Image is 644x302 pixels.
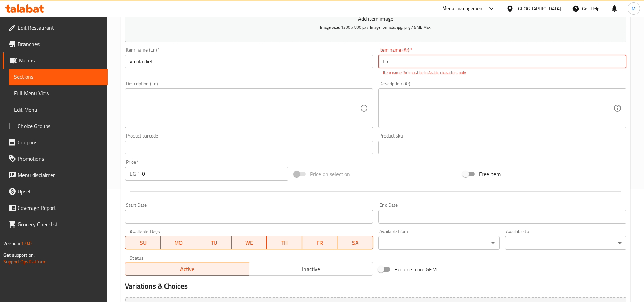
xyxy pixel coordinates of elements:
[632,5,636,12] span: M
[3,200,108,216] a: Coverage Report
[378,55,626,68] input: Enter name Ar
[163,238,193,248] span: MO
[125,281,626,291] h2: Variations & Choices
[128,264,246,274] span: Active
[383,70,622,76] p: Item name (Ar) must be in Arabic characters only
[252,264,370,274] span: Inactive
[14,105,102,114] span: Edit Menu
[479,170,501,178] span: Free item
[125,141,373,154] input: Please enter product barcode
[125,236,161,249] button: SU
[14,73,102,81] span: Sections
[305,238,335,248] span: FR
[3,52,108,69] a: Menus
[18,24,102,32] span: Edit Restaurant
[505,236,626,250] div: ​
[125,55,373,68] input: Enter name En
[3,250,35,259] span: Get support on:
[18,122,102,130] span: Choice Groups
[234,238,264,248] span: WE
[161,236,196,249] button: MO
[340,238,370,248] span: SA
[3,36,108,52] a: Branches
[3,19,108,36] a: Edit Restaurant
[199,238,229,248] span: TU
[3,239,20,248] span: Version:
[9,85,108,101] a: Full Menu View
[142,167,288,181] input: Please enter price
[310,170,350,178] span: Price on selection
[267,236,302,249] button: TH
[3,257,47,266] a: Support.OpsPlatform
[18,155,102,163] span: Promotions
[378,141,626,154] input: Please enter product sku
[18,40,102,48] span: Branches
[320,23,431,31] span: Image Size: 1200 x 800 px / Image formats: jpg, png / 5MB Max.
[21,239,32,248] span: 1.0.0
[9,101,108,118] a: Edit Menu
[3,216,108,232] a: Grocery Checklist
[3,183,108,200] a: Upsell
[269,238,299,248] span: TH
[442,4,484,13] div: Menu-management
[378,236,500,250] div: ​
[3,134,108,150] a: Coupons
[3,118,108,134] a: Choice Groups
[125,262,249,276] button: Active
[394,265,437,273] span: Exclude from GEM
[18,187,102,196] span: Upsell
[232,236,267,249] button: WE
[128,238,158,248] span: SU
[18,171,102,179] span: Menu disclaimer
[18,204,102,212] span: Coverage Report
[14,89,102,97] span: Full Menu View
[136,15,616,23] p: Add item image
[19,56,102,64] span: Menus
[302,236,337,249] button: FR
[130,170,139,178] p: EGP
[18,138,102,146] span: Coupons
[516,5,561,12] div: [GEOGRAPHIC_DATA]
[196,236,232,249] button: TU
[9,69,108,85] a: Sections
[3,150,108,167] a: Promotions
[18,220,102,228] span: Grocery Checklist
[337,236,373,249] button: SA
[249,262,373,276] button: Inactive
[3,167,108,183] a: Menu disclaimer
